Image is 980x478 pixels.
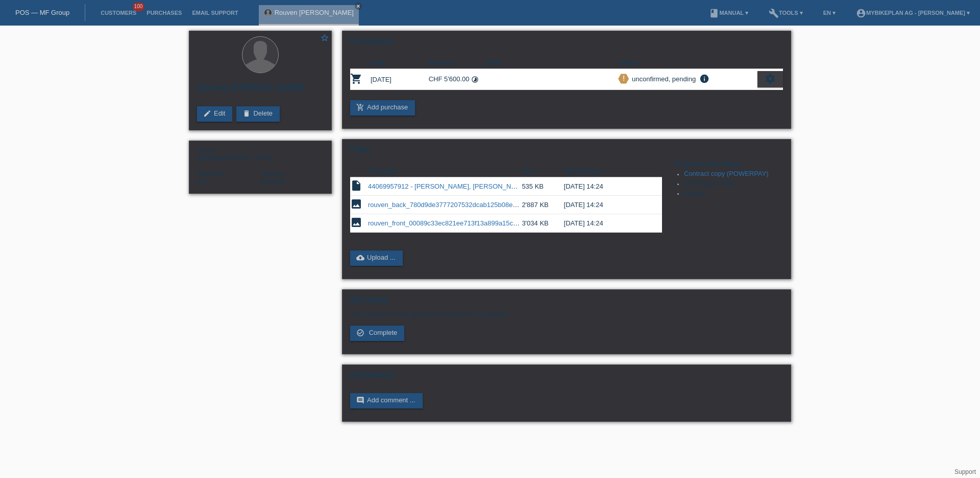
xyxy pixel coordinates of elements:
i: image [350,216,362,229]
i: edit [203,109,211,118]
td: CHF 5'600.00 [429,69,487,90]
i: info [698,74,710,84]
span: Deutsch [260,177,285,185]
a: Contract copy (POWERPAY) [684,170,769,177]
span: Complete [369,329,398,336]
a: buildTools ▾ [764,10,808,16]
a: Rouven [PERSON_NAME] [275,9,354,16]
a: Customers [95,10,141,16]
i: insert_drive_file [350,179,362,192]
i: close [356,4,361,9]
span: 100 [133,3,145,11]
p: The purchase is still open and needs to be completed. [350,310,783,318]
h2: Comments [350,370,783,385]
a: deleteDelete [236,106,280,122]
li: ID/Passport copy [684,179,783,189]
div: unconfirmed, pending [629,74,696,84]
i: account_circle [856,8,866,18]
a: 44069957912 - [PERSON_NAME], [PERSON_NAME] ATV 989 R CARBON.pdf [368,183,602,190]
h2: Workflow [350,295,783,310]
td: [DATE] 14:24 [564,177,648,196]
th: Note [486,57,618,69]
h2: Files [350,145,783,160]
a: account_circleMybikeplan AG - [PERSON_NAME] ▾ [851,10,975,16]
i: cloud_upload [356,254,364,262]
li: Receipt [684,189,783,199]
a: POS — MF Group [15,9,69,16]
span: Nationality [197,171,223,177]
a: commentAdd comment ... [350,393,423,408]
i: settings [765,73,776,84]
a: Purchases [141,10,187,16]
h2: Rouven [PERSON_NAME] [197,83,324,98]
div: [DEMOGRAPHIC_DATA] [197,146,260,162]
a: rouven_front_00089c33ec821ee713f13a899a15c74a.jpeg [368,219,538,227]
i: book [709,8,719,18]
span: Gender [197,147,216,153]
a: close [355,3,362,10]
i: priority_high [620,75,627,82]
a: editEdit [197,106,232,122]
span: Switzerland [197,177,207,185]
a: cloud_uploadUpload ... [350,251,403,266]
th: Status [618,57,757,69]
i: POSP00027840 [350,73,362,85]
a: EN ▾ [818,10,841,16]
td: 535 KB [522,177,563,196]
i: comment [356,396,364,404]
a: add_shopping_cartAdd purchase [350,100,415,116]
i: image [350,198,362,210]
th: Upload time [564,165,648,177]
th: Size [522,165,563,177]
a: Email Support [187,10,243,16]
td: 3'034 KB [522,214,563,233]
a: Support [954,468,976,475]
td: [DATE] 14:24 [564,214,648,233]
th: Date [371,57,429,69]
a: bookManual ▾ [704,10,753,16]
td: 2'887 KB [522,196,563,214]
i: check_circle_outline [356,329,364,337]
i: build [769,8,779,18]
i: star_border [320,33,329,42]
i: delete [242,109,251,118]
td: [DATE] 14:24 [564,196,648,214]
td: [DATE] [371,69,429,90]
a: rouven_back_780d9de3777207532dcab125b08e1de6.jpeg [368,201,542,209]
span: Language [260,171,285,177]
th: Amount [429,57,487,69]
h4: Required documents [675,160,783,168]
i: add_shopping_cart [356,103,364,111]
h2: Purchases [350,36,783,52]
th: Filename [368,165,522,177]
i: Instalments (48 instalments) [471,76,479,83]
a: check_circle_outline Complete [350,326,404,341]
a: star_border [320,33,329,44]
